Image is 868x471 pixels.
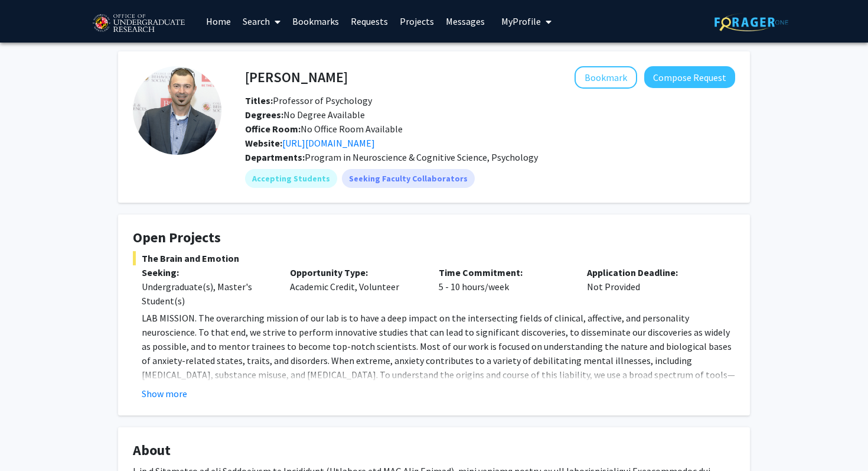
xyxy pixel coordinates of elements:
[142,386,187,401] button: Show more
[245,123,403,135] span: No Office Room Available
[286,1,345,42] a: Bookmarks
[245,109,365,121] span: No Degree Available
[89,9,188,38] img: University of Maryland Logo
[644,66,735,88] button: Compose Request to Alexander Shackman
[245,137,282,149] b: Website:
[282,137,375,149] a: Opens in a new tab
[394,1,440,42] a: Projects
[440,1,491,42] a: Messages
[430,265,578,308] div: 5 - 10 hours/week
[345,1,394,42] a: Requests
[142,265,272,280] p: Seeking:
[245,95,372,106] span: Professor of Psychology
[575,66,637,89] button: Add Alexander Shackman to Bookmarks
[245,95,273,106] b: Titles:
[281,265,429,308] div: Academic Credit, Volunteer
[501,15,541,27] span: My Profile
[133,251,735,265] span: The Brain and Emotion
[133,442,735,459] h4: About
[142,280,272,308] div: Undergraduate(s), Master's Student(s)
[290,265,420,280] p: Opportunity Type:
[245,66,348,88] h4: [PERSON_NAME]
[245,169,337,188] mat-chip: Accepting Students
[587,265,717,280] p: Application Deadline:
[245,151,305,163] b: Departments:
[245,123,301,135] b: Office Room:
[133,66,221,155] img: Profile Picture
[342,169,475,188] mat-chip: Seeking Faculty Collaborators
[200,1,237,42] a: Home
[439,265,569,280] p: Time Commitment:
[133,229,735,246] h4: Open Projects
[714,13,788,31] img: ForagerOne Logo
[245,109,283,121] b: Degrees:
[237,1,286,42] a: Search
[578,265,726,308] div: Not Provided
[305,151,538,163] span: Program in Neuroscience & Cognitive Science, Psychology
